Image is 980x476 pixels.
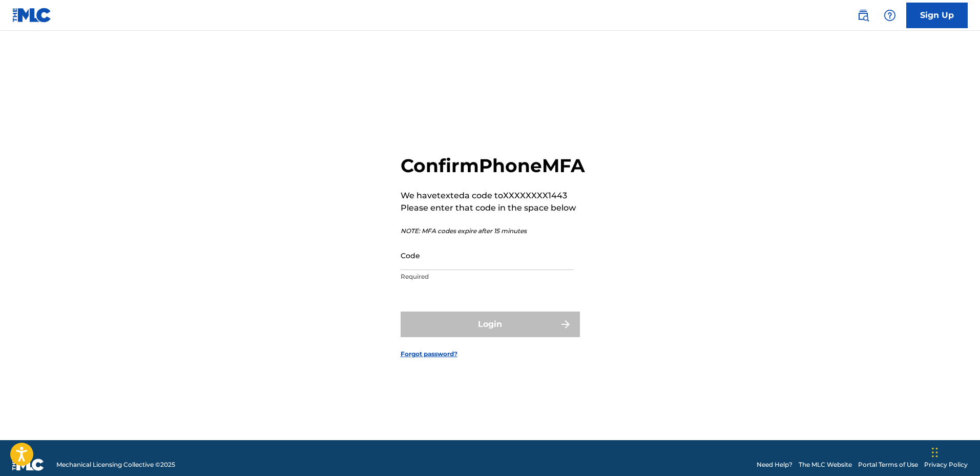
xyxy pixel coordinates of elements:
[880,5,900,26] div: Help
[56,460,175,469] span: Mechanical Licensing Collective © 2025
[932,437,938,468] div: Drag
[401,349,457,359] a: Forgot password?
[401,154,585,177] h2: Confirm Phone MFA
[799,460,852,469] a: The MLC Website
[858,460,918,469] a: Portal Terms of Use
[929,427,980,476] iframe: Chat Widget
[401,272,574,281] p: Required
[757,460,793,469] a: Need Help?
[401,202,585,214] p: Please enter that code in the space below
[401,190,585,202] p: We have texted a code to XXXXXXXX1443
[12,8,52,23] img: MLC Logo
[857,9,869,22] img: search
[853,5,873,26] a: Public Search
[401,226,585,236] p: NOTE: MFA codes expire after 15 minutes
[906,3,968,28] a: Sign Up
[884,9,896,22] img: help
[924,460,968,469] a: Privacy Policy
[12,459,44,471] img: logo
